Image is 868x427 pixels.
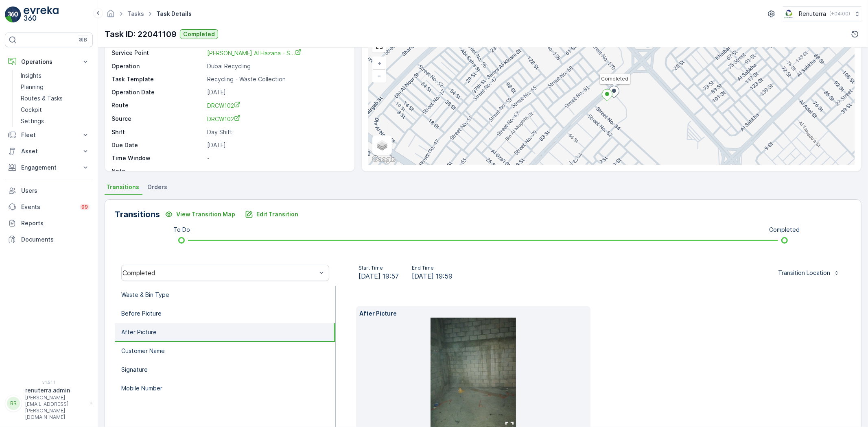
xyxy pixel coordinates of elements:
[21,83,44,91] p: Planning
[207,128,346,136] p: Day Shift
[21,147,77,155] p: Asset
[5,380,93,385] span: v 1.51.1
[207,75,346,83] p: Recycling - Waste Collection
[17,93,93,104] a: Routes & Tasks
[112,49,204,57] p: Service Point
[79,37,87,43] p: ⌘B
[5,7,21,23] img: logo
[370,154,397,165] img: Google
[207,88,346,96] p: [DATE]
[5,54,93,70] button: Operations
[778,269,830,277] p: Transition Location
[24,7,59,23] img: logo_light-DOdMpM7g.png
[207,102,241,109] span: DRCW102
[207,62,346,70] p: Dubai Recycling
[378,60,381,67] span: +
[207,167,346,175] p: -
[17,115,93,127] a: Settings
[373,70,385,82] a: Zoom Out
[106,183,139,191] span: Transitions
[112,115,204,123] p: Source
[5,199,93,215] a: Events99
[21,163,77,172] p: Engagement
[256,210,298,218] p: Edit Transition
[160,208,240,221] button: View Transition Map
[121,328,157,336] p: After Picture
[240,208,303,221] button: Edit Transition
[183,30,215,38] p: Completed
[112,88,204,96] p: Operation Date
[21,131,77,139] p: Fleet
[370,154,397,165] a: Open this area in Google Maps (opens a new window)
[173,226,190,234] p: To Do
[21,117,44,125] p: Settings
[121,347,165,355] p: Customer Name
[207,49,302,57] a: Lulu Hypermarket Al Hazana - S...
[106,12,115,19] a: Homepage
[21,106,42,114] p: Cockpit
[5,159,93,176] button: Engagement
[359,265,399,271] p: Start Time
[5,143,93,159] button: Asset
[5,386,93,420] button: RRrenuterra.admin[PERSON_NAME][EMAIL_ADDRESS][PERSON_NAME][DOMAIN_NAME]
[176,210,235,218] p: View Transition Map
[373,136,391,154] a: Layers
[783,9,796,18] img: Screenshot_2024-07-26_at_13.33.01.png
[105,28,177,40] p: Task ID: 22041109
[207,115,241,122] span: DRCW102
[25,394,86,420] p: [PERSON_NAME][EMAIL_ADDRESS][PERSON_NAME][DOMAIN_NAME]
[373,57,385,70] a: Zoom In
[147,183,167,191] span: Orders
[21,203,75,211] p: Events
[180,29,218,39] button: Completed
[21,235,90,244] p: Documents
[21,58,77,66] p: Operations
[127,10,144,17] a: Tasks
[112,75,204,83] p: Task Template
[5,215,93,231] a: Reports
[112,62,204,70] p: Operation
[121,384,162,392] p: Mobile Number
[783,7,861,21] button: Renuterra(+04:00)
[122,269,317,277] div: Completed
[359,271,399,281] span: [DATE] 19:57
[412,265,453,271] p: End Time
[121,366,148,374] p: Signature
[17,81,93,93] a: Planning
[21,187,90,195] p: Users
[207,141,346,149] p: [DATE]
[81,204,88,210] p: 99
[112,167,204,175] p: Note
[112,128,204,136] p: Shift
[207,101,346,110] a: DRCW102
[21,72,42,80] p: Insights
[359,309,587,318] p: After Picture
[112,101,204,110] p: Route
[155,10,193,18] span: Task Details
[377,72,381,79] span: −
[21,94,63,102] p: Routes & Tasks
[25,386,86,394] p: renuterra.admin
[7,397,20,410] div: RR
[5,183,93,199] a: Users
[121,291,169,299] p: Waste & Bin Type
[207,50,302,57] span: [PERSON_NAME] Al Hazana - S...
[5,231,93,248] a: Documents
[21,219,90,227] p: Reports
[115,208,160,220] p: Transitions
[412,271,453,281] span: [DATE] 19:59
[799,10,826,18] p: Renuterra
[17,104,93,115] a: Cockpit
[769,226,800,234] p: Completed
[207,115,346,123] a: DRCW102
[112,154,204,162] p: Time Window
[829,11,850,17] p: ( +04:00 )
[112,141,204,149] p: Due Date
[207,154,346,162] p: -
[773,266,845,279] button: Transition Location
[5,127,93,143] button: Fleet
[121,309,162,318] p: Before Picture
[17,70,93,81] a: Insights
